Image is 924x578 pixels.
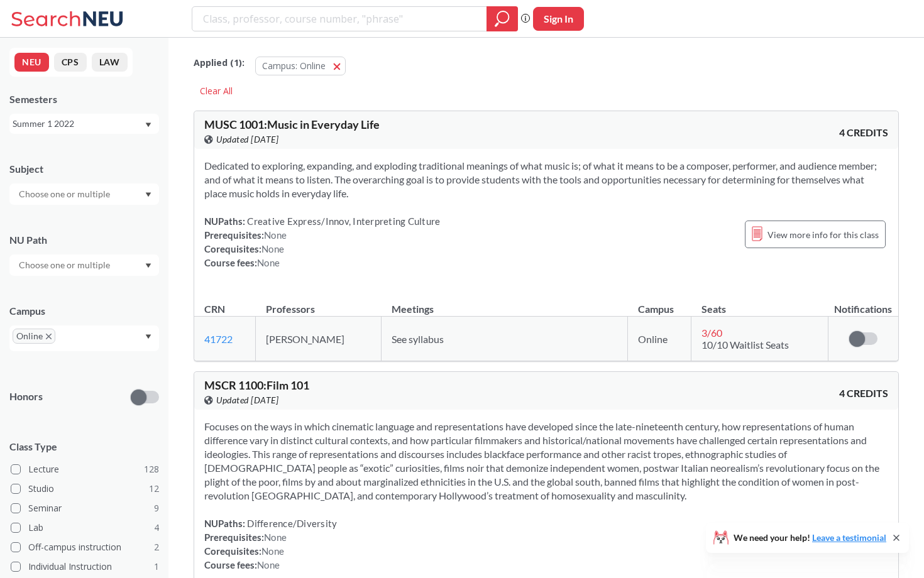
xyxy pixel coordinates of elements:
[154,560,159,574] span: 1
[54,53,87,72] button: CPS
[9,440,159,454] span: Class Type
[92,53,128,72] button: LAW
[46,334,52,339] svg: X to remove pill
[261,545,284,557] span: None
[264,229,287,241] span: None
[9,162,159,176] div: Subject
[839,126,888,139] span: 4 CREDITS
[9,233,159,247] div: NU Path
[204,214,440,270] div: NUPaths: Prerequisites: Corequisites: Course fees:
[701,327,722,339] span: 3 / 60
[194,56,245,70] span: Applied ( 1 ):
[392,333,444,345] span: See syllabus
[257,559,280,570] span: None
[628,290,691,317] th: Campus
[216,393,278,407] span: Updated [DATE]
[533,7,584,31] button: Sign In
[701,339,789,351] span: 10/10 Waitlist Seats
[13,258,118,273] input: Choose one or multiple
[628,317,691,361] td: Online
[145,334,151,339] svg: Dropdown arrow
[145,123,151,128] svg: Dropdown arrow
[9,92,159,106] div: Semesters
[204,420,879,501] span: Focuses on the ways in which cinematic language and representations have developed since the late...
[11,461,159,477] label: Lecture
[13,329,55,344] span: OnlineX to remove pill
[812,532,886,543] a: Leave a testimonial
[204,516,337,572] div: NUPaths: Prerequisites: Corequisites: Course fees:
[145,263,151,268] svg: Dropdown arrow
[734,533,886,542] span: We need your help!
[204,117,380,131] span: MUSC 1001 : Music in Everyday Life
[245,215,440,227] span: Creative Express/Innov, Interpreting Culture
[9,390,43,404] p: Honors
[194,82,239,101] div: Clear All
[144,462,159,476] span: 128
[11,481,159,497] label: Studio
[145,192,151,197] svg: Dropdown arrow
[256,290,382,317] th: Professors
[256,317,382,361] td: [PERSON_NAME]
[262,60,326,72] span: Campus: Online
[495,10,510,28] svg: magnifying glass
[216,133,278,146] span: Updated [DATE]
[9,183,159,205] div: Dropdown arrow
[9,304,159,318] div: Campus
[204,378,309,392] span: MSCR 1100 : Film 101
[261,243,284,254] span: None
[204,333,233,345] a: 41722
[9,254,159,276] div: Dropdown arrow
[204,302,225,316] div: CRN
[257,257,280,268] span: None
[11,559,159,575] label: Individual Instruction
[11,520,159,536] label: Lab
[154,540,159,554] span: 2
[14,53,49,72] button: NEU
[204,160,877,199] span: Dedicated to exploring, expanding, and exploding traditional meanings of what music is; of what i...
[264,532,287,543] span: None
[255,57,346,75] button: Campus: Online
[9,114,159,134] div: Summer 1 2022Dropdown arrow
[154,521,159,535] span: 4
[691,290,828,317] th: Seats
[149,482,159,496] span: 12
[202,8,478,30] input: Class, professor, course number, "phrase"
[828,290,898,317] th: Notifications
[9,325,159,351] div: OnlineX to remove pillDropdown arrow
[154,501,159,515] span: 9
[11,500,159,516] label: Seminar
[11,539,159,555] label: Off-campus instruction
[13,187,118,202] input: Choose one or multiple
[487,6,518,31] div: magnifying glass
[382,290,628,317] th: Meetings
[767,227,879,243] span: View more info for this class
[13,117,144,131] div: Summer 1 2022
[245,518,337,529] span: Difference/Diversity
[839,386,888,400] span: 4 CREDITS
